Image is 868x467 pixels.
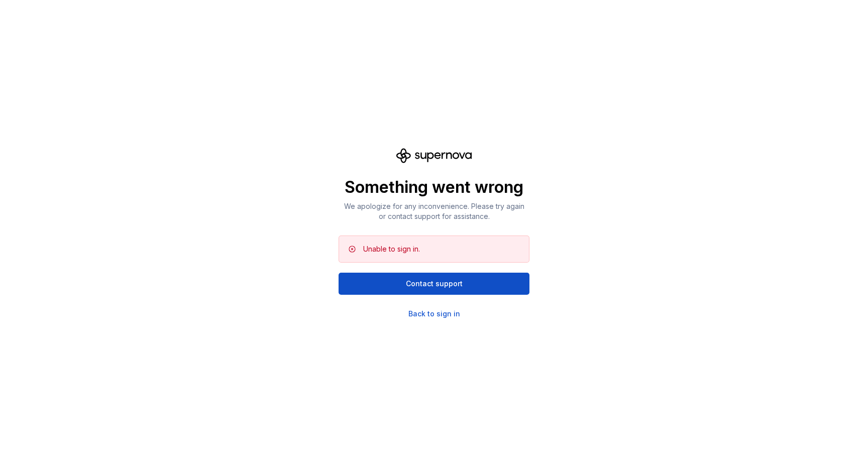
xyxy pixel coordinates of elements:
p: We apologize for any inconvenience. Please try again or contact support for assistance. [339,201,529,221]
p: Something went wrong [339,177,529,197]
span: Contact support [406,279,463,289]
a: Back to sign in [408,309,460,319]
button: Contact support [339,273,529,295]
div: Unable to sign in. [363,244,420,254]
